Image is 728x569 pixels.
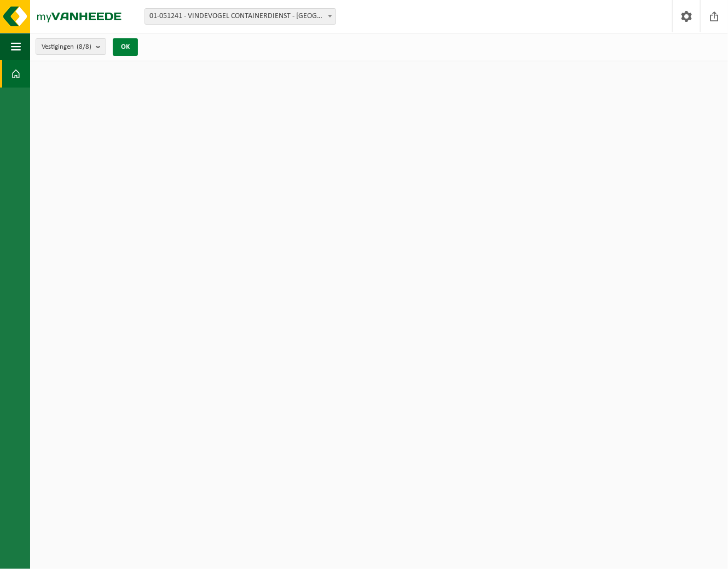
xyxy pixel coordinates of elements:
[113,38,138,56] button: OK
[145,8,336,25] span: 01-051241 - VINDEVOGEL CONTAINERDIENST - OUDENAARDE - OUDENAARDE
[77,43,91,50] count: (8/8)
[42,39,91,55] span: Vestigingen
[36,38,106,55] button: Vestigingen(8/8)
[145,9,336,24] span: 01-051241 - VINDEVOGEL CONTAINERDIENST - OUDENAARDE - OUDENAARDE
